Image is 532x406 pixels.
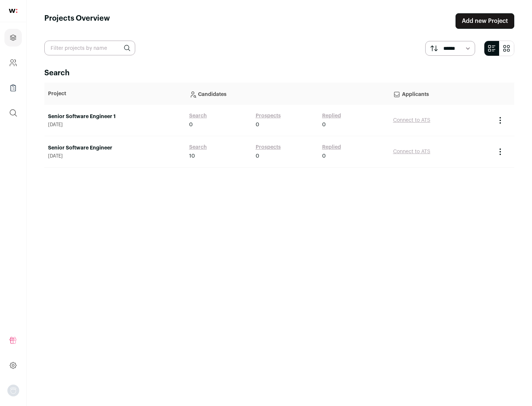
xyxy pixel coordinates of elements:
[496,116,505,125] button: Project Actions
[189,152,195,160] span: 10
[48,153,182,159] span: [DATE]
[496,147,505,156] button: Project Actions
[393,118,430,123] a: Connect to ATS
[44,68,514,78] h2: Search
[393,149,430,154] a: Connect to ATS
[44,13,110,29] h1: Projects Overview
[322,112,341,120] a: Replied
[393,86,488,101] p: Applicants
[48,122,182,128] span: [DATE]
[7,385,19,396] img: nopic.png
[189,112,207,120] a: Search
[256,152,259,160] span: 0
[256,121,259,128] span: 0
[4,79,22,97] a: Company Lists
[256,144,281,151] a: Prospects
[189,86,386,101] p: Candidates
[48,90,182,97] p: Project
[48,144,182,152] a: Senior Software Engineer
[9,9,17,13] img: wellfound-shorthand-0d5821cbd27db2630d0214b213865d53afaa358527fdda9d0ea32b1df1b89c2c.svg
[4,29,22,47] a: Projects
[44,41,135,55] input: Filter projects by name
[456,13,514,29] a: Add new Project
[322,121,326,128] span: 0
[189,144,207,151] a: Search
[256,112,281,120] a: Prospects
[48,113,182,120] a: Senior Software Engineer 1
[4,54,22,72] a: Company and ATS Settings
[322,152,326,160] span: 0
[7,385,19,396] button: Open dropdown
[189,121,193,128] span: 0
[322,144,341,151] a: Replied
